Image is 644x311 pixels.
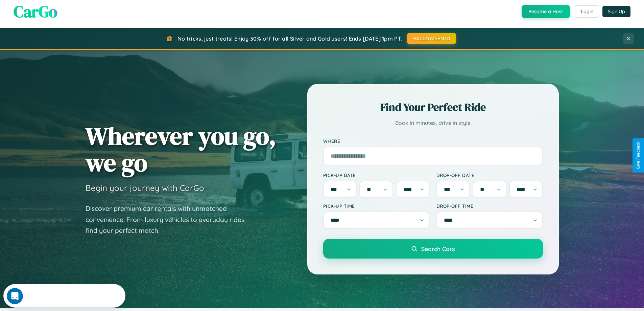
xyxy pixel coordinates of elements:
[323,100,543,115] h2: Find Your Perfect Ride
[323,118,543,128] p: Book in minutes, drive in style
[86,203,255,236] p: Discover premium car rentals with unmatched convenience. From luxury vehicles to everyday rides, ...
[323,138,543,144] label: Where
[436,203,543,209] label: Drop-off Time
[86,183,204,193] h3: Begin your journey with CarGo
[636,142,641,169] div: Give Feedback
[7,288,23,304] iframe: Intercom live chat
[323,203,430,209] label: Pick-up Time
[575,5,599,18] button: Login
[323,172,430,178] label: Pick-up Date
[86,123,276,176] h1: Wherever you go, we go
[522,5,570,18] button: Become a Host
[3,284,125,308] iframe: Intercom live chat discovery launcher
[177,35,402,42] span: No tricks, just treats! Enjoy 30% off for all Silver and Gold users! Ends [DATE] 1pm PT.
[436,172,543,178] label: Drop-off Date
[14,0,57,23] span: CarGo
[421,245,455,252] span: Search Cars
[602,6,630,17] button: Sign Up
[407,33,456,44] button: HALLOWEEN30
[323,239,543,259] button: Search Cars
